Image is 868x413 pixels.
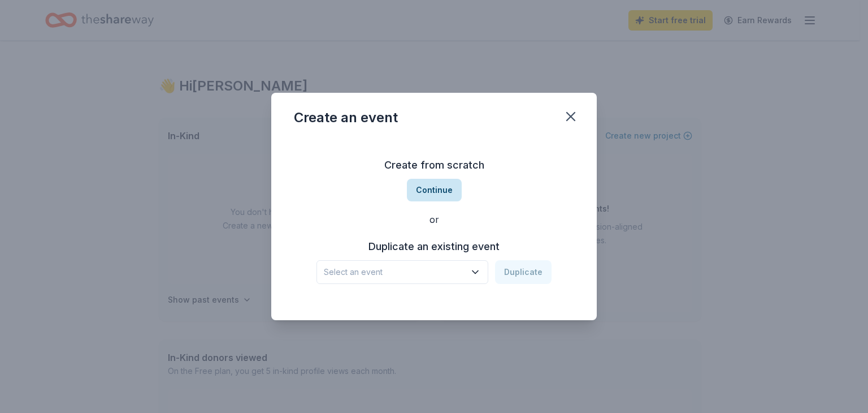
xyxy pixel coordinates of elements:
h3: Create from scratch [294,156,574,174]
button: Continue [407,179,462,201]
button: Select an event [316,260,488,284]
div: or [294,213,574,226]
span: Select an event [324,265,465,279]
h3: Duplicate an existing event [316,238,552,256]
div: Create an event [294,109,398,127]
